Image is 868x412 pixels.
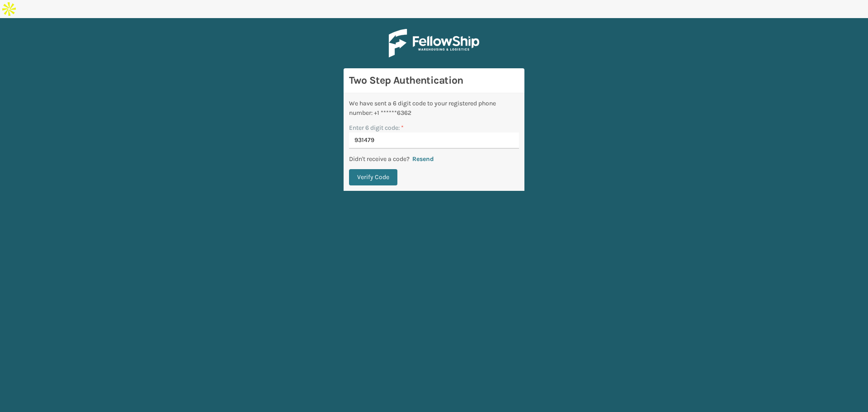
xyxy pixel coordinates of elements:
h3: Two Step Authentication [349,74,519,87]
button: Verify Code [349,169,397,185]
label: Enter 6 digit code: [349,123,404,133]
div: We have sent a 6 digit code to your registered phone number: +1 ******6362 [349,99,519,118]
img: Logo [389,29,479,57]
button: Resend [410,155,437,163]
p: Didn't receive a code? [349,154,410,164]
